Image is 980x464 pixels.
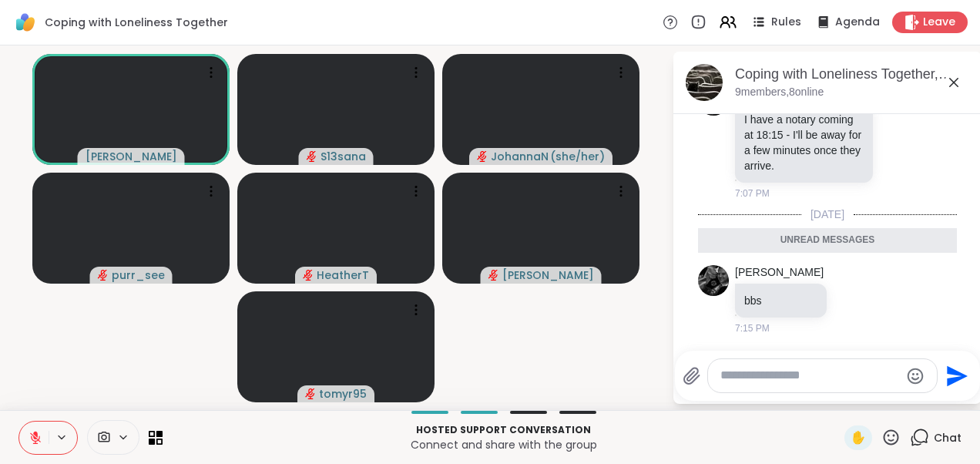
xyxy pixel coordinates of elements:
[735,265,824,281] a: [PERSON_NAME]
[488,270,499,281] span: audio-muted
[491,149,549,164] span: JohannaN
[12,9,39,35] img: ShareWell Logomark
[698,265,729,296] img: https://sharewell-space-live.sfo3.digitaloceanspaces.com/user-generated/0daf2d1f-d721-4c92-8d6d-e...
[801,207,854,222] span: [DATE]
[720,368,900,384] textarea: Type your message
[303,270,314,281] span: audio-muted
[317,267,369,283] span: HeatherT
[86,149,177,164] span: [PERSON_NAME]
[835,15,880,30] span: Agenda
[172,437,835,452] p: Connect and share with the group
[938,358,972,393] button: Send
[851,429,866,447] span: ✋
[502,267,594,283] span: [PERSON_NAME]
[906,367,925,385] button: Emoji picker
[305,388,316,399] span: audio-muted
[735,321,770,335] span: 7:15 PM
[550,149,605,164] span: ( she/her )
[112,267,165,283] span: purr_see
[307,151,317,162] span: audio-muted
[698,228,957,253] div: Unread messages
[321,149,366,164] span: S13sana
[934,430,962,446] span: Chat
[735,85,824,100] p: 9 members, 8 online
[735,187,770,200] span: 7:07 PM
[319,386,367,402] span: tomyr95
[45,15,228,30] span: Coping with Loneliness Together
[744,112,864,173] p: I have a notary coming at 18:15 - I'll be away for a few minutes once they arrive.
[686,64,723,101] img: Coping with Loneliness Together, Sep 09
[98,270,109,281] span: audio-muted
[477,151,488,162] span: audio-muted
[172,423,835,437] p: Hosted support conversation
[771,15,801,30] span: Rules
[923,15,955,30] span: Leave
[735,65,969,84] div: Coping with Loneliness Together, [DATE]
[744,293,817,308] p: bbs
